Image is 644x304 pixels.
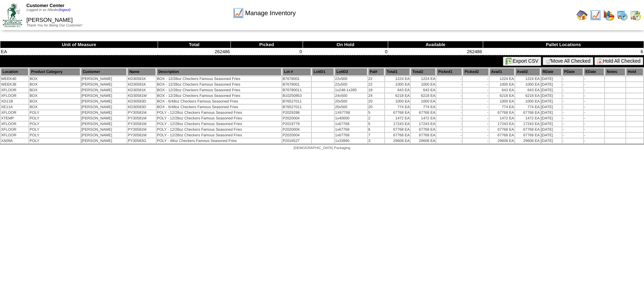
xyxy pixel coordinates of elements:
td: B76527011 [282,99,311,104]
td: PY30581M [127,127,156,132]
td: - [584,93,605,98]
td: - [562,122,583,126]
span: Customer Center [26,3,64,8]
td: P2029288 [282,110,311,115]
td: BOX - 6/48oz Checkers Famous Seasoned Fries [157,99,282,104]
td: - [562,93,583,98]
th: Description [157,68,282,76]
td: - [562,110,583,115]
td: 17243 EA [411,122,436,126]
td: [PERSON_NAME] [81,93,127,98]
td: 774 EA [490,105,514,110]
td: 5 [368,122,384,126]
td: POLY - 12/28oz Checkers Famous Seasoned Fries [157,116,282,121]
td: - [463,138,488,143]
td: EA [0,48,158,55]
td: 1224 EA [411,76,436,81]
td: 1x67768 [335,133,367,138]
td: KD30583D [127,99,156,104]
td: P2020004 [282,127,311,132]
td: - [584,110,605,115]
td: BOX - 12/28oz Checkers Famous Seasoned Fries [157,76,282,81]
td: 2 [368,116,384,121]
td: 3 [368,138,384,143]
td: 20x500 [335,99,367,104]
td: BOX [29,76,80,81]
td: 17243 EA [385,122,410,126]
td: KD30581K [127,88,156,93]
td: - [463,76,488,81]
td: [PERSON_NAME] [81,122,127,126]
a: (logout) [59,8,71,12]
td: [DATE] [541,116,562,121]
td: 1472 EA [490,116,514,121]
th: Picked2 [463,68,488,76]
td: [DATE] [541,99,562,104]
td: B7678001 [282,82,311,87]
td: - [562,88,583,93]
img: cart.gif [545,58,551,64]
td: 29608 EA [385,138,410,143]
td: POLY - 12/28oz Checkers Famous Seasoned Fries [157,110,282,115]
td: 20x500 [335,105,367,110]
img: calendarprod.gif [617,10,628,21]
td: POLY - 12/28oz Checkers Famous Seasoned Fries [157,122,282,126]
td: KD30581K [127,76,156,81]
td: [DATE] [541,127,562,132]
td: PY30583G [127,138,156,143]
th: Pal# [368,68,384,76]
img: home.gif [576,10,588,21]
td: BOX - 12/28oz Checkers Famous Seasoned Fries [157,88,282,93]
span: [PERSON_NAME] [26,17,73,23]
td: 1000 EA [515,99,540,104]
td: 17243 EA [515,122,540,126]
td: 1000 EA [385,82,410,87]
th: LotID1 [312,68,334,76]
td: 1x40000 [335,116,367,121]
td: 67768 EA [490,110,514,115]
td: - [463,105,488,110]
td: 1472 EA [515,116,540,121]
td: XFLOOR [1,93,29,98]
td: - [584,116,605,121]
th: Available [388,41,483,48]
td: XFLOOR [1,122,29,126]
td: P2020004 [282,116,311,121]
td: - [463,82,488,87]
td: [DATE] [541,76,562,81]
td: 643 EA [411,88,436,93]
td: - [584,105,605,110]
td: 22x500 [335,82,367,87]
td: 1x248-1x395 [335,88,367,93]
td: - [436,110,462,115]
td: [DATE] [541,122,562,126]
td: 1x67768 [335,127,367,132]
td: 67768 EA [515,127,540,132]
td: POLY [29,127,80,132]
td: XTEMP [1,116,29,121]
td: 1000 EA [385,99,410,104]
td: - [562,82,583,87]
th: Name [127,68,156,76]
td: 1x33990 [335,138,367,143]
img: graph.gif [603,10,614,21]
th: Unit of Measure [0,41,158,48]
th: Picked [231,41,303,48]
td: [PERSON_NAME] [81,127,127,132]
td: - [584,88,605,93]
td: - [436,76,462,81]
td: 67768 EA [411,110,436,115]
td: 20 [368,105,384,110]
td: 1x67768 [335,122,367,126]
th: Pallet Locations [483,41,644,48]
td: - [584,133,605,138]
td: 24 [368,93,384,98]
img: line_graph.gif [233,7,244,19]
button: Hold All Checked [594,57,643,65]
td: 6218 EA [490,93,514,98]
td: 262486 [158,48,231,55]
td: - [562,99,583,104]
td: 774 EA [385,105,410,110]
span: Manage Inventory [245,10,296,17]
td: 22x500 [335,76,367,81]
